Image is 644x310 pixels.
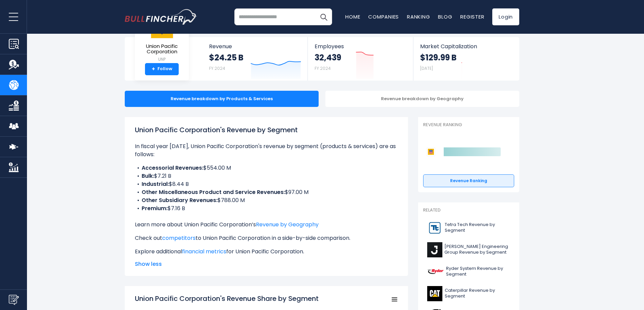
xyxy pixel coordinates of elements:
[135,221,398,229] p: Learn more about Union Pacific Corporation’s
[135,142,398,159] p: In fiscal year [DATE], Union Pacific Corporation's revenue by segment (products & services) are a...
[209,52,243,63] strong: $24.25 B
[140,56,183,62] small: UNP
[140,16,184,63] a: Union Pacific Corporation UNP
[202,37,308,81] a: Revenue $24.25 B FY 2024
[135,294,319,303] tspan: Union Pacific Corporation's Revenue Share by Segment
[135,204,398,213] li: $7.16 B
[209,65,225,71] small: FY 2024
[423,122,514,128] p: Revenue Ranking
[125,91,319,107] div: Revenue breakdown by Products & Services
[142,172,154,180] b: Bulk:
[135,260,398,268] span: Show less
[427,220,443,235] img: TTEK logo
[368,13,399,20] a: Companies
[420,52,457,63] strong: $129.99 B
[152,66,155,72] strong: +
[256,221,319,228] a: Revenue by Geography
[135,234,398,242] p: Check out to Union Pacific Corporation in a side-by-side comparison.
[446,266,510,277] span: Ryder System Revenue by Segment
[427,286,443,301] img: CAT logo
[135,164,398,172] li: $554.00 M
[420,43,512,50] span: Market Capitalization
[427,242,442,257] img: J logo
[345,13,360,20] a: Home
[145,63,179,75] a: +Follow
[492,8,519,25] a: Login
[142,188,285,196] b: Other Miscellaneous Product and Service Revenues:
[315,43,406,50] span: Employees
[142,164,203,172] b: Accessorial Revenues:
[427,264,444,279] img: R logo
[423,284,514,303] a: Caterpillar Revenue by Segment
[423,262,514,281] a: Ryder System Revenue by Segment
[135,188,398,196] li: $97.00 M
[125,9,197,25] img: bullfincher logo
[445,222,510,233] span: Tetra Tech Revenue by Segment
[315,52,341,63] strong: 32,439
[135,180,398,188] li: $8.44 B
[142,204,168,212] b: Premium:
[407,13,430,20] a: Ranking
[315,8,332,25] button: Search
[135,172,398,180] li: $7.21 B
[315,65,331,71] small: FY 2024
[182,248,226,255] a: financial metrics
[460,13,484,20] a: Register
[142,180,169,188] b: Industrial:
[423,207,514,213] p: Related
[135,196,398,204] li: $788.00 M
[142,196,217,204] b: Other Subsidiary Revenues:
[135,125,398,135] h1: Union Pacific Corporation's Revenue by Segment
[423,241,514,259] a: [PERSON_NAME] Engineering Group Revenue by Segment
[420,65,433,71] small: [DATE]
[140,44,183,55] span: Union Pacific Corporation
[209,43,301,50] span: Revenue
[162,234,196,242] a: competitors
[135,248,398,256] p: Explore additional for Union Pacific Corporation.
[444,244,510,255] span: [PERSON_NAME] Engineering Group Revenue by Segment
[438,13,452,20] a: Blog
[308,37,413,81] a: Employees 32,439 FY 2024
[325,91,519,107] div: Revenue breakdown by Geography
[423,174,514,187] a: Revenue Ranking
[427,147,435,156] img: Union Pacific Corporation competitors logo
[445,288,510,299] span: Caterpillar Revenue by Segment
[125,9,197,25] a: Go to homepage
[423,219,514,237] a: Tetra Tech Revenue by Segment
[413,37,519,81] a: Market Capitalization $129.99 B [DATE]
